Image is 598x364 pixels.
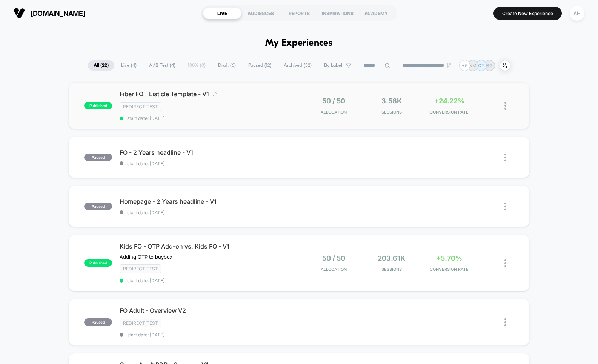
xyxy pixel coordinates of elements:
img: close [504,102,506,110]
span: Paused ( 12 ) [243,60,277,71]
span: Sessions [364,109,418,115]
div: REPORTS [280,7,318,19]
span: paused [84,203,112,210]
span: Homepage - 2 Years headline - V1 [120,198,298,205]
span: Kids FO - OTP Add-on vs. Kids FO - V1 [120,243,298,250]
div: ACADEMY [357,7,395,19]
span: 3.58k [381,97,402,105]
button: Create New Experience [493,7,562,20]
button: [DOMAIN_NAME] [11,7,88,19]
span: Allocation [321,267,347,272]
span: Allocation [321,109,347,115]
span: By Label [324,63,342,68]
div: AH [570,6,584,21]
img: close [504,259,506,267]
div: INSPIRATIONS [318,7,357,19]
span: FO Adult - Overview V2 [120,307,298,314]
span: published [84,102,112,109]
img: end [447,63,451,68]
span: Redirect Test [120,102,161,111]
span: start date: [DATE] [120,332,298,338]
span: start date: [DATE] [120,115,298,121]
span: Draft ( 6 ) [212,60,241,71]
img: Visually logo [14,8,25,19]
span: 203.61k [378,254,405,262]
span: start date: [DATE] [120,161,298,166]
span: [DOMAIN_NAME] [31,9,85,17]
span: A/B Test ( 4 ) [143,60,181,71]
span: +5.70% [436,254,462,262]
p: NM [469,63,477,68]
span: start date: [DATE] [120,278,298,283]
div: AUDIENCES [241,7,280,19]
p: CY [478,63,484,68]
span: 50 / 50 [322,97,345,105]
span: paused [84,318,112,326]
span: 50 / 50 [322,254,345,262]
span: All ( 22 ) [88,60,114,71]
span: Sessions [364,267,418,272]
p: SG [486,63,493,68]
span: Fiber FO - Listicle Template - V1 [120,90,298,98]
span: Redirect Test [120,264,161,273]
span: Live ( 4 ) [115,60,142,71]
span: +24.22% [434,97,464,105]
span: paused [84,154,112,161]
span: published [84,259,112,267]
h1: My Experiences [265,38,333,49]
img: close [504,318,506,326]
span: FO - 2 Years headline - V1 [120,149,298,156]
button: AH [567,6,587,21]
img: close [504,203,506,210]
div: + 6 [459,60,470,71]
span: CONVERSION RATE [422,267,476,272]
span: CONVERSION RATE [422,109,476,115]
span: Archived ( 32 ) [278,60,317,71]
img: close [504,154,506,161]
span: Adding OTP to buybox [120,254,172,260]
span: start date: [DATE] [120,210,298,215]
div: LIVE [203,7,241,19]
span: Redirect Test [120,319,161,327]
